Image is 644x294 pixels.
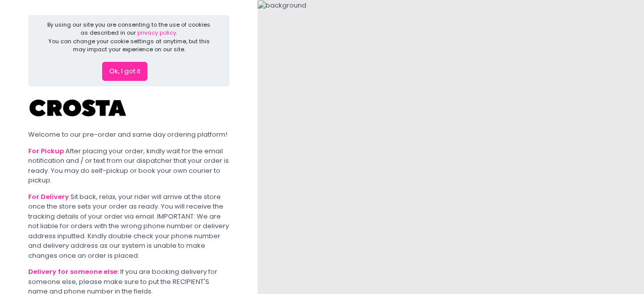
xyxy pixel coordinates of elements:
div: After placing your order, kindly wait for the email notification and / or text from our dispatche... [28,146,229,185]
a: privacy policy. [137,29,177,37]
img: Crosta Pizzeria [28,93,129,123]
b: For Delivery [28,192,69,202]
b: For Pickup [28,146,64,156]
b: Delivery for someone else: [28,267,119,276]
div: Welcome to our pre-order and same day ordering platform! [28,130,229,140]
button: Ok, I got it [102,62,147,81]
div: Sit back, relax, your rider will arrive at the store once the store sets your order as ready. You... [28,192,229,261]
img: background [258,1,306,11]
div: By using our site you are consenting to the use of cookies as described in our You can change you... [45,21,213,54]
